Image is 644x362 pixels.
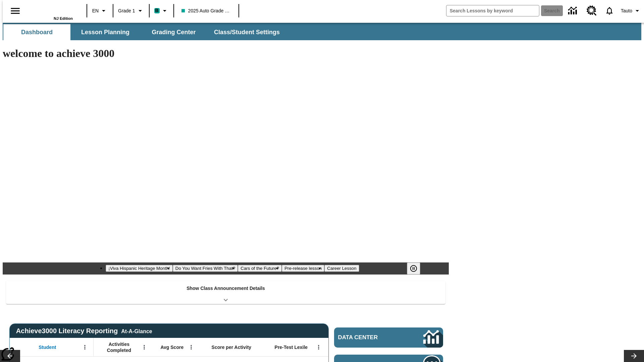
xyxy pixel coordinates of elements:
[407,262,427,275] div: Pause
[334,327,443,348] a: Data Center
[29,3,73,16] a: Home
[92,7,99,14] span: EN
[314,342,324,352] button: Open Menu
[89,5,111,17] button: Language: EN, Select a language
[3,24,70,40] button: Dashboard
[155,6,159,15] span: B
[601,2,618,19] a: Notifications
[618,5,644,17] button: Profile/Settings
[212,344,252,350] span: Score per Activity
[209,24,285,40] button: Class/Student Settings
[152,5,171,17] button: Boost Class color is teal. Change class color
[238,265,282,272] button: Slide 3 Cars of the Future?
[29,2,73,20] div: Home
[118,7,135,14] span: Grade 1
[80,342,90,352] button: Open Menu
[624,350,644,362] button: Lesson carousel, Next
[3,24,286,40] div: SubNavbar
[446,5,539,16] input: search field
[160,344,183,350] span: Avg Score
[564,2,583,20] a: Data Center
[181,7,231,14] span: 2025 Auto Grade 1 A
[139,342,149,352] button: Open Menu
[3,47,449,60] h1: welcome to achieve 3000
[186,342,196,352] button: Open Menu
[324,265,359,272] button: Slide 5 Career Lesson
[140,24,207,40] button: Grading Center
[583,2,601,20] a: Resource Center, Will open in new tab
[173,265,238,272] button: Slide 2 Do You Want Fries With That?
[338,334,401,341] span: Data Center
[97,341,141,353] span: Activities Completed
[121,327,152,335] div: At-A-Glance
[186,285,265,292] p: Show Class Announcement Details
[39,344,56,350] span: Student
[282,265,324,272] button: Slide 4 Pre-release lesson
[621,7,632,14] span: Tauto
[407,262,420,275] button: Pause
[275,344,308,350] span: Pre-Test Lexile
[6,281,445,304] div: Show Class Announcement Details
[3,23,641,40] div: SubNavbar
[106,265,172,272] button: Slide 1 ¡Viva Hispanic Heritage Month!
[16,327,152,335] span: Achieve3000 Literacy Reporting
[72,24,139,40] button: Lesson Planning
[54,16,73,20] span: NJ Edition
[5,1,25,21] button: Open side menu
[115,5,147,17] button: Grade: Grade 1, Select a grade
